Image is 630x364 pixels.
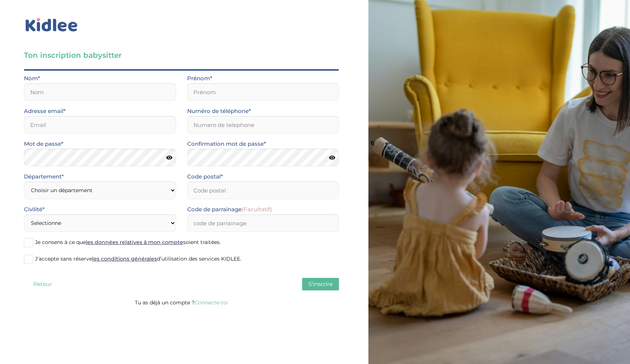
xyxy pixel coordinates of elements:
[187,116,339,134] input: Numero de telephone
[24,298,339,307] p: Tu as déjà un compte ?
[24,139,63,149] label: Mot de passe*
[35,239,221,245] span: Je consens à ce que soient traitées.
[24,278,61,290] button: Retour
[187,205,272,214] label: Code de parrainage
[86,239,183,245] a: les données relatives à mon compte
[302,278,339,290] button: S'inscrire
[92,255,157,262] a: les conditions générales
[24,50,339,60] h3: Ton inscription babysitter
[24,17,79,33] img: logo_kidlee_bleu
[187,106,251,116] label: Numéro de téléphone*
[242,206,272,213] span: (Facultatif)
[195,299,228,306] a: Connecte-toi
[24,205,45,214] label: Civilité*
[187,181,339,199] input: Code postal
[187,172,223,181] label: Code postal*
[187,74,212,83] label: Prénom*
[24,83,176,101] input: Nom
[308,280,333,287] span: S'inscrire
[24,116,176,134] input: Email
[24,106,66,116] label: Adresse email*
[24,172,64,181] label: Département*
[187,83,339,101] input: Prénom
[35,255,241,262] span: J’accepte sans réserve d’utilisation des services KIDLEE.
[187,139,266,149] label: Confirmation mot de passe*
[187,214,339,232] input: code de parrainage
